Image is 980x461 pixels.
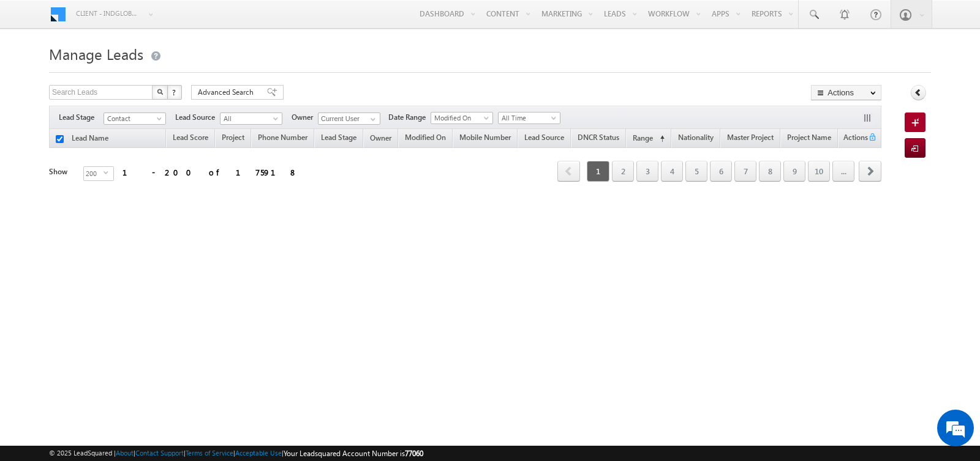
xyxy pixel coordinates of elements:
a: About [116,449,134,457]
a: All Time [498,112,560,124]
span: next [859,161,881,182]
a: 6 [710,161,732,182]
a: Project Name [781,131,837,147]
a: Master Project [721,131,780,147]
span: ? [172,87,178,97]
span: Your Leadsquared Account Number is [284,449,423,458]
span: Client - indglobal1 (77060) [76,7,140,20]
span: Nationality [678,133,714,142]
span: Lead Stage [321,133,356,142]
a: Contact Support [135,449,184,457]
a: prev [557,162,580,182]
div: Show [49,166,73,177]
a: Range (sorted ascending) [627,131,671,147]
a: Lead Name [66,131,115,147]
span: 1 [587,161,609,182]
a: Modified On [399,131,452,147]
a: Phone Number [252,131,314,147]
a: 2 [612,161,634,182]
a: Acceptable Use [235,449,282,457]
span: Master Project [727,133,774,142]
input: Type to Search [318,112,380,125]
span: Actions [839,131,868,147]
span: Lead Source [524,133,564,142]
a: 10 [808,161,830,182]
span: prev [557,161,580,182]
span: All Time [499,112,557,124]
span: Range [633,133,653,142]
button: ? [167,85,182,100]
a: Nationality [672,131,720,147]
span: Date Range [388,112,431,123]
div: 1 - 200 of 175918 [123,165,298,179]
span: © 2025 LeadSquared | | | | | [49,448,423,459]
span: Project Name [787,133,831,142]
a: 4 [661,161,683,182]
a: Project [216,131,251,147]
button: Actions [811,85,881,100]
span: Mobile Number [459,133,511,142]
a: DNCR Status [571,131,625,147]
span: Owner [292,112,318,123]
span: 77060 [405,449,423,458]
span: Phone Number [258,133,307,142]
a: 3 [636,161,658,182]
span: Project [222,133,244,142]
span: Modified On [431,112,489,124]
a: Show All Items [364,113,379,125]
a: 8 [759,161,781,182]
a: Terms of Service [186,449,233,457]
span: Lead Stage [59,112,104,123]
a: Mobile Number [453,131,517,147]
span: Lead Source [175,112,220,123]
a: All [220,112,282,125]
span: Lead Score [173,133,208,142]
a: 5 [685,161,707,182]
a: Lead Score [167,131,214,147]
span: DNCR Status [578,133,619,142]
span: Manage Leads [49,44,143,64]
a: Lead Stage [315,131,363,147]
a: 9 [783,161,805,182]
span: Modified On [405,133,446,142]
span: Owner [370,133,391,142]
span: (sorted ascending) [655,134,665,144]
input: Check all records [56,135,64,143]
a: 7 [734,161,756,182]
span: All [221,113,279,124]
a: ... [832,161,854,182]
a: Modified On [431,112,493,124]
span: Advanced Search [198,87,257,98]
img: Search [157,89,163,95]
span: 200 [84,167,104,180]
span: Contact [104,113,162,124]
span: select [104,170,113,175]
a: Contact [104,112,166,125]
a: Lead Source [518,131,570,147]
a: next [859,162,881,182]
